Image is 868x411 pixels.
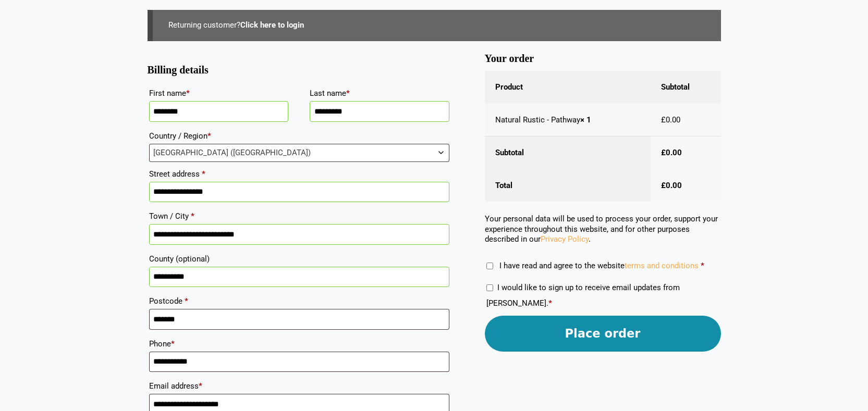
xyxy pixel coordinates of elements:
bdi: 0.00 [661,148,682,157]
label: I would like to sign up to receive email updates from [PERSON_NAME]. [486,283,680,308]
th: Subtotal [485,136,651,169]
td: Natural Rustic - Pathway [485,104,651,137]
label: Postcode [149,293,449,309]
a: Click here to login [240,20,304,30]
label: Email address [149,378,449,394]
label: Street address [149,166,449,182]
label: Phone [149,336,449,352]
label: Country / Region [149,128,449,144]
label: First name [149,85,289,101]
a: Privacy Policy [541,234,589,244]
span: United Kingdom (UK) [150,144,449,161]
abbr: required [701,261,704,270]
span: Country / Region [149,144,449,162]
div: Returning customer? [148,10,721,41]
th: Total [485,169,651,202]
label: Town / City [149,208,449,224]
h3: Your order [485,57,721,61]
th: Subtotal [651,71,721,104]
strong: × 1 [580,115,591,124]
label: County [149,251,449,267]
bdi: 0.00 [661,115,680,124]
h3: Billing details [148,68,451,72]
p: Your personal data will be used to process your order, support your experience throughout this we... [485,214,721,245]
span: £ [661,115,666,124]
span: £ [661,148,666,157]
span: (optional) [176,254,210,264]
button: Place order [485,316,721,352]
span: £ [661,181,666,190]
bdi: 0.00 [661,181,682,190]
span: I have read and agree to the website [499,261,699,270]
input: I have read and agree to the websiteterms and conditions * [486,263,493,269]
input: I would like to sign up to receive email updates from [PERSON_NAME]. [486,284,493,291]
label: Last name [310,85,449,101]
th: Product [485,71,651,104]
a: terms and conditions [625,261,699,270]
